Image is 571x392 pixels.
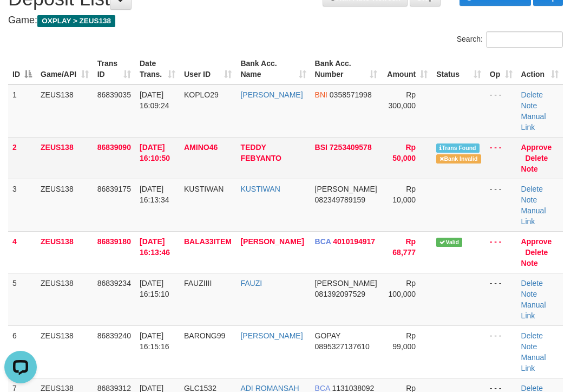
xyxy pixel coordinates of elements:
th: Amount: activate to sort column ascending [382,54,432,84]
span: Bank is not match [436,154,481,164]
th: Status: activate to sort column ascending [432,54,485,84]
th: Date Trans.: activate to sort column ascending [135,54,180,84]
td: - - - [485,325,517,378]
span: BALA33ITEM [184,237,232,246]
span: [DATE] 16:15:10 [140,279,169,298]
th: Action: activate to sort column ascending [517,54,563,84]
a: Note [521,101,537,110]
span: Copy 081392097529 to clipboard [315,290,365,298]
button: Open LiveChat chat widget [4,4,37,37]
td: 3 [8,179,36,231]
span: OXPLAY > ZEUS138 [37,15,115,27]
span: BNI [315,90,327,99]
a: Manual Link [521,353,546,373]
span: [PERSON_NAME] [315,279,377,288]
span: [DATE] 16:15:16 [140,331,169,351]
span: 86839090 [97,143,131,152]
span: 86839035 [97,90,131,99]
th: User ID: activate to sort column ascending [180,54,236,84]
th: Bank Acc. Number: activate to sort column ascending [311,54,382,84]
span: Rp 10,000 [392,185,416,204]
span: [DATE] 16:10:50 [140,143,170,162]
span: BSI [315,143,327,152]
td: ZEUS138 [36,273,93,325]
span: AMINO46 [184,143,218,152]
a: Note [521,290,537,298]
th: Game/API: activate to sort column ascending [36,54,93,84]
a: Manual Link [521,206,546,226]
span: Rp 68,777 [392,237,416,257]
span: Copy 7253409578 to clipboard [330,143,372,152]
a: Note [521,195,537,204]
span: 86839180 [97,237,131,246]
span: Copy 082349789159 to clipboard [315,195,365,204]
a: Note [521,165,538,173]
th: Trans ID: activate to sort column ascending [93,54,135,84]
span: Copy 4010194917 to clipboard [333,237,375,246]
span: Rp 50,000 [392,143,416,162]
span: GOPAY [315,331,340,340]
a: Delete [521,185,543,193]
span: KOPLO29 [184,90,219,99]
a: TEDDY FEBYANTO [240,143,281,162]
span: 86839234 [97,279,131,288]
span: [DATE] 16:09:24 [140,90,169,110]
label: Search: [457,31,563,48]
th: Bank Acc. Name: activate to sort column ascending [236,54,310,84]
td: ZEUS138 [36,325,93,378]
td: - - - [485,231,517,273]
td: ZEUS138 [36,84,93,138]
a: FAUZI [240,279,262,288]
a: [PERSON_NAME] [240,90,303,99]
span: Copy 0358571998 to clipboard [330,90,372,99]
td: - - - [485,137,517,179]
a: Approve [521,237,552,246]
a: Delete [525,248,548,257]
a: Note [521,259,538,267]
td: - - - [485,179,517,231]
a: Delete [521,279,543,288]
span: Copy 0895327137610 to clipboard [315,342,370,351]
td: 4 [8,231,36,273]
td: - - - [485,84,517,138]
td: 6 [8,325,36,378]
span: [PERSON_NAME] [315,185,377,193]
input: Search: [486,31,563,48]
td: ZEUS138 [36,137,93,179]
span: 86839240 [97,331,131,340]
td: 1 [8,84,36,138]
span: KUSTIWAN [184,185,224,193]
span: BCA [315,237,331,246]
a: Manual Link [521,112,546,132]
h4: Game: [8,15,563,26]
span: Rp 100,000 [389,279,416,298]
span: Similar transaction found [436,143,480,153]
td: ZEUS138 [36,231,93,273]
span: Valid transaction [436,238,462,247]
a: Approve [521,143,552,152]
span: 86839175 [97,185,131,193]
span: [DATE] 16:13:34 [140,185,169,204]
span: BARONG99 [184,331,225,340]
td: 2 [8,137,36,179]
a: Manual Link [521,300,546,320]
span: FAUZIIII [184,279,212,288]
th: Op: activate to sort column ascending [485,54,517,84]
td: - - - [485,273,517,325]
a: Delete [521,90,543,99]
span: [DATE] 16:13:46 [140,237,170,257]
a: [PERSON_NAME] [240,237,304,246]
a: KUSTIWAN [240,185,280,193]
a: Delete [525,154,548,162]
span: Rp 99,000 [392,331,416,351]
td: 5 [8,273,36,325]
span: Rp 300,000 [389,90,416,110]
th: ID: activate to sort column descending [8,54,36,84]
a: Delete [521,331,543,340]
td: ZEUS138 [36,179,93,231]
a: Note [521,342,537,351]
a: [PERSON_NAME] [240,331,303,340]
